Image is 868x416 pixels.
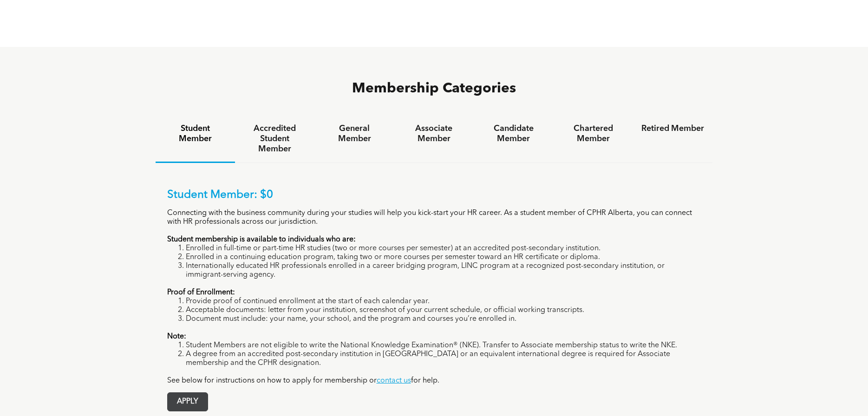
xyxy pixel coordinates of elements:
h4: Associate Member [403,123,465,144]
li: Student Members are not eligible to write the National Knowledge Examination® (NKE). Transfer to ... [186,341,701,350]
p: Student Member: $0 [167,188,701,202]
p: Connecting with the business community during your studies will help you kick-start your HR caree... [167,209,701,227]
p: See below for instructions on how to apply for membership or for help. [167,377,701,385]
strong: Proof of Enrollment: [167,289,235,296]
h4: General Member [323,123,385,144]
li: Provide proof of continued enrollment at the start of each calendar year. [186,297,701,306]
h4: Retired Member [641,123,704,134]
li: Acceptable documents: letter from your institution, screenshot of your current schedule, or offic... [186,306,701,315]
span: APPLY [168,393,208,411]
li: Enrolled in full-time or part-time HR studies (two or more courses per semester) at an accredited... [186,244,701,253]
h4: Accredited Student Member [243,123,306,154]
li: Document must include: your name, your school, and the program and courses you’re enrolled in. [186,315,701,324]
h4: Student Member [164,123,227,144]
strong: Student membership is available to individuals who are: [167,236,356,243]
a: contact us [377,377,411,384]
strong: Note: [167,333,186,340]
li: A degree from an accredited post-secondary institution in [GEOGRAPHIC_DATA] or an equivalent inte... [186,350,701,368]
span: Membership Categories [352,82,516,96]
h4: Chartered Member [562,123,625,144]
li: Internationally educated HR professionals enrolled in a career bridging program, LINC program at ... [186,262,701,279]
a: APPLY [167,392,208,411]
li: Enrolled in a continuing education program, taking two or more courses per semester toward an HR ... [186,253,701,262]
h4: Candidate Member [482,123,545,144]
